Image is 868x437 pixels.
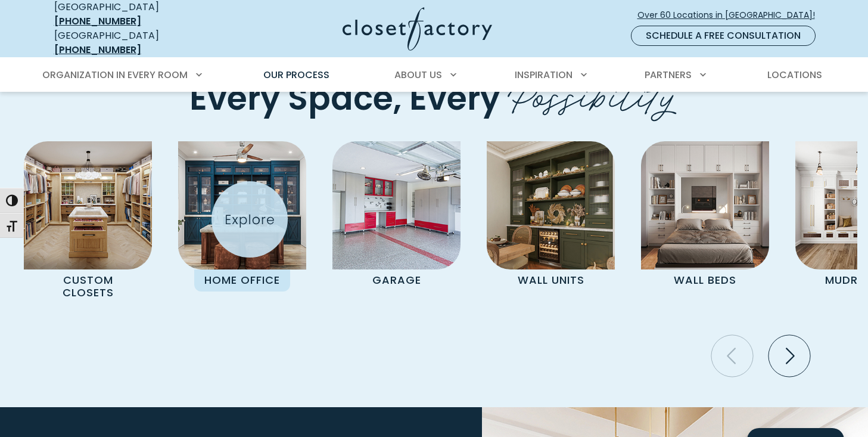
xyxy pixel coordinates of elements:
[349,269,444,292] p: Garage
[707,330,758,382] button: Previous slide
[263,68,329,82] span: Our Process
[767,68,822,82] span: Locations
[54,43,141,57] a: [PHONE_NUMBER]
[657,269,753,292] p: Wall Beds
[631,26,816,46] a: Schedule a Free Consultation
[503,269,599,292] p: Wall Units
[474,141,628,292] a: Wall unit Wall Units
[487,141,615,269] img: Wall unit
[42,68,188,82] span: Organization in Every Room
[628,141,782,292] a: Wall Bed Wall Beds
[40,269,136,303] p: Custom Closets
[409,75,500,120] span: Every
[34,58,835,92] nav: Primary Menu
[332,141,461,269] img: Garage Cabinets
[508,61,679,123] span: Possibility
[515,68,573,82] span: Inspiration
[641,141,769,269] img: Wall Bed
[24,141,152,269] img: Custom Closet with island
[189,75,402,120] span: Every Space,
[194,269,290,292] p: Home Office
[178,141,306,269] img: Home Office featuring desk and custom cabinetry
[637,5,825,26] a: Over 60 Locations in [GEOGRAPHIC_DATA]!
[54,14,141,28] a: [PHONE_NUMBER]
[11,141,165,303] a: Custom Closet with island Custom Closets
[764,330,815,382] button: Next slide
[645,68,692,82] span: Partners
[54,29,227,57] div: [GEOGRAPHIC_DATA]
[637,9,825,21] span: Over 60 Locations in [GEOGRAPHIC_DATA]!
[394,68,442,82] span: About Us
[343,7,492,51] img: Closet Factory Logo
[319,141,474,292] a: Garage Cabinets Garage
[165,141,319,292] a: Home Office featuring desk and custom cabinetry Home Office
